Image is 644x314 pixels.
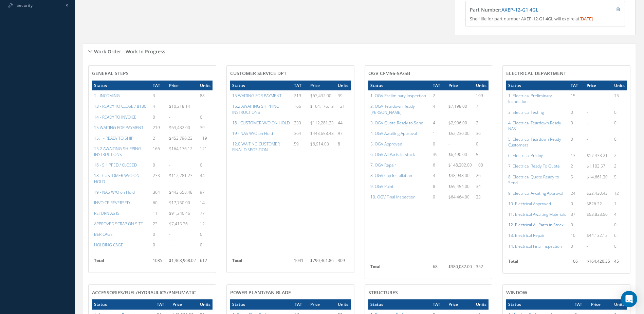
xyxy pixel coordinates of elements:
span: $64,464.00 [448,194,470,200]
span: - [448,93,450,99]
th: Status [92,299,155,309]
td: 0 [569,134,585,150]
span: - [169,162,170,168]
td: 219 [292,90,309,101]
span: $164,420.35 [587,258,610,264]
a: INVOICE REVERSED [94,200,130,206]
a: 5. Electrical Teardown Ready Customers [508,136,561,148]
td: 12 [198,219,213,229]
a: 7. Electrical Ready To Quote [508,163,560,169]
th: Price [446,81,474,90]
span: Security [17,2,33,8]
td: 8 [431,181,446,192]
td: 1041 [292,256,309,269]
th: TAT [431,299,446,309]
span: $148,302.00 [448,162,472,168]
th: TAT [155,299,170,309]
a: 15.2 AWAITING SHIPPING INSTRUCTIONS [232,103,279,115]
th: Price [585,81,612,90]
a: 1. Electrical Preliminary Inspection [508,93,552,104]
td: 0 [151,112,167,122]
a: 13 - READY TO CLOSE / 8130 [94,103,146,109]
a: 8. Electrical Quote Ready to Send [508,174,559,186]
a: 4. OGV Awaiting Approval [370,130,417,136]
a: 15 WAITING FOR PAYMENT [94,125,143,130]
span: - [587,243,588,249]
td: 60 [151,197,167,208]
td: 0 [151,240,167,250]
span: - [169,93,170,99]
td: 233 [151,170,167,187]
a: 8. OGV Cap Installation [370,173,412,178]
a: 18 - CUSTOMER W/O ON HOLD [94,173,140,184]
td: 4 [431,170,446,181]
h4: CUSTOMER SERVICE DPT [230,71,351,76]
td: 0 [612,134,627,150]
span: $32,430.43 [587,190,608,196]
td: 3 [151,90,167,101]
a: APPROVED SCRAP ON SITE [94,221,143,227]
td: 2 [569,161,585,171]
td: 14 [198,197,213,208]
h4: Structures [368,290,489,296]
h4: General Steps [92,71,213,76]
span: $14,661.30 [587,174,608,180]
th: Price [589,299,612,309]
th: TAT [431,81,446,90]
td: 88 [198,90,213,101]
td: 0 [431,192,446,202]
td: 612 [198,256,213,269]
a: 15 WAITING FOR PAYMENT [232,93,281,99]
td: 100 [474,160,489,170]
td: 0 [198,160,213,170]
a: 10. Electrical Approved [508,201,551,207]
span: - [169,231,170,237]
td: 5 [569,172,585,188]
span: $112,281.23 [169,173,192,178]
td: 1 [612,198,627,209]
th: Price [170,299,198,309]
td: 39 [198,122,213,133]
td: 166 [292,101,309,117]
h4: OGV CFM56-5A/5B [368,71,489,76]
td: 219 [151,122,167,133]
a: BER CAGE [94,231,113,237]
span: $826.22 [587,201,602,207]
th: Units [612,299,627,309]
td: 97 [198,187,213,197]
span: - [169,242,170,248]
td: 0 [612,107,627,118]
td: 39 [431,149,446,160]
a: 4. Electrical Teardown Ready NAS [508,120,561,132]
td: 33 [474,192,489,202]
td: 0 [612,118,627,134]
th: Status [368,299,431,309]
th: Status [230,81,292,90]
td: 23 [151,219,167,229]
td: 8 [336,139,350,155]
td: 0 [474,139,489,149]
a: 12.0 WAITING CUSTOMER FINAL DISPOSITION [232,141,280,153]
td: 10 [569,230,585,241]
td: 97 [336,128,350,139]
th: TAT [151,81,167,90]
th: Status [368,81,431,90]
span: - [448,141,450,147]
span: $443,658.48 [310,130,334,136]
span: : [500,6,538,13]
th: Units [612,81,627,90]
td: 44 [198,170,213,187]
a: 15.2 AWAITING SHIPPING INSTRUCTIONS [94,146,141,157]
span: - [169,114,170,120]
a: 19 - NAS W/O on Hold [94,189,135,195]
td: 4 [431,101,446,117]
td: 0 [569,107,585,118]
a: 1 - INCOMING [94,93,120,99]
th: Total [92,256,151,269]
th: TAT [569,81,585,90]
td: 0 [569,198,585,209]
td: 1 [431,128,446,139]
td: 2 [612,150,627,161]
td: 2 [612,161,627,171]
a: 16 - SHIPPED / CLOSED [94,162,137,168]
